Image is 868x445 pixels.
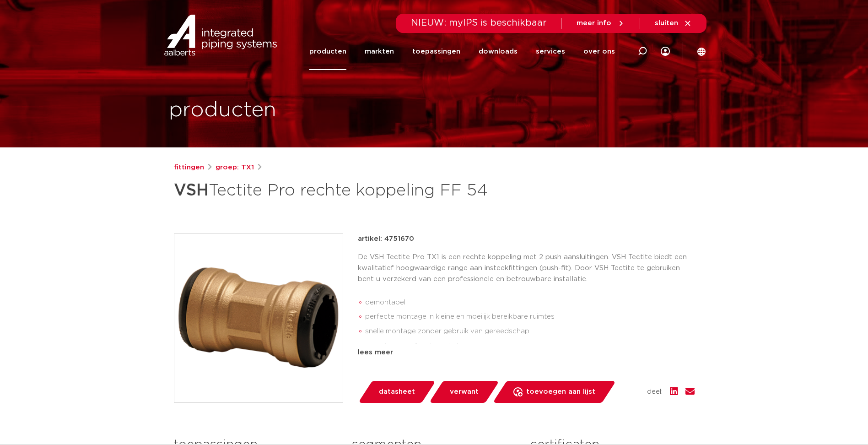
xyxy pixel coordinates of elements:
[169,96,276,125] h1: producten
[358,347,695,358] div: lees meer
[216,162,254,173] a: groep: TX1
[365,324,695,339] li: snelle montage zonder gebruik van gereedschap
[174,162,204,173] a: fittingen
[309,33,346,70] a: producten
[412,33,460,70] a: toepassingen
[526,385,595,399] span: toevoegen aan lijst
[358,233,414,244] p: artikel: 4751670
[365,339,695,353] li: voorzien van alle relevante keuren
[365,295,695,310] li: demontabel
[365,33,394,70] a: markten
[577,19,625,27] a: meer info
[661,33,670,70] div: my IPS
[174,177,518,204] h1: Tectite Pro rechte koppeling FF 54
[358,252,695,285] p: De VSH Tectite Pro TX1 is een rechte koppeling met 2 push aansluitingen. VSH Tectite biedt een kw...
[358,381,436,403] a: datasheet
[577,20,611,27] span: meer info
[655,19,692,27] a: sluiten
[174,182,209,199] strong: VSH
[479,33,518,70] a: downloads
[429,381,499,403] a: verwant
[174,234,343,402] img: Product Image for VSH Tectite Pro rechte koppeling FF 54
[365,309,695,324] li: perfecte montage in kleine en moeilijk bereikbare ruimtes
[536,33,565,70] a: services
[411,18,547,27] span: NIEUW: myIPS is beschikbaar
[647,386,663,397] span: deel:
[583,33,615,70] a: over ons
[655,20,678,27] span: sluiten
[309,33,615,70] nav: Menu
[379,385,415,399] span: datasheet
[450,385,479,399] span: verwant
